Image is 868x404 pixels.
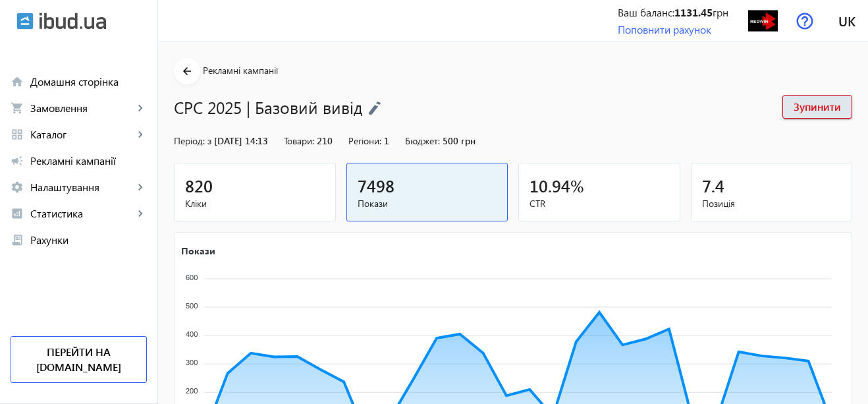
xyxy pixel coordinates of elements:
tspan: 300 [186,359,198,366]
span: uk [838,13,855,29]
img: 3701604f6f35676164798307661227-1f7e7cced2.png [748,6,778,36]
span: 210 [317,134,333,147]
span: Зупинити [794,100,841,114]
mat-icon: keyboard_arrow_right [134,128,147,141]
mat-icon: settings [11,181,24,194]
a: Поповнити рахунок [618,22,711,36]
span: Рекламні кампанії [203,64,278,76]
span: Кліки [185,197,325,210]
b: 1131.45 [674,5,713,19]
mat-icon: analytics [11,207,24,220]
span: Домашня сторінка [30,75,147,88]
span: 7.4 [702,175,724,196]
span: Каталог [30,128,134,141]
img: ibud_text.svg [40,13,106,30]
span: Статистика [30,207,134,220]
mat-icon: home [11,75,24,88]
mat-icon: keyboard_arrow_right [134,181,147,194]
mat-icon: grid_view [11,128,24,141]
div: Ваш баланс: грн [618,5,728,20]
span: Бюджет: [405,134,440,147]
tspan: 400 [186,330,198,338]
img: help.svg [796,13,813,30]
span: Період: з [174,134,211,147]
span: Замовлення [30,101,134,115]
span: Налаштування [30,181,134,194]
span: % [570,175,584,196]
mat-icon: keyboard_arrow_right [134,101,147,115]
tspan: 200 [186,387,198,395]
span: Покази [358,197,497,210]
button: Зупинити [782,95,852,119]
span: Рекламні кампанії [30,154,147,167]
span: Товари: [284,134,314,147]
span: Регіони: [348,134,381,147]
span: 1 [384,134,389,147]
span: Позиція [702,197,842,210]
span: 10.94 [529,175,570,196]
h1: CPC 2025 | Базовий вивід [174,96,769,119]
span: [DATE] 14:13 [214,134,268,147]
mat-icon: keyboard_arrow_right [134,207,147,220]
tspan: 500 [186,302,198,310]
span: 7498 [358,175,394,196]
mat-icon: campaign [11,154,24,167]
img: ibud.svg [16,13,34,30]
a: Перейти на [DOMAIN_NAME] [11,336,147,383]
mat-icon: receipt_long [11,233,24,246]
mat-icon: arrow_back [179,63,196,80]
tspan: 600 [186,274,198,281]
span: 500 грн [443,134,475,147]
span: Рахунки [30,233,147,246]
mat-icon: shopping_cart [11,101,24,115]
span: CTR [529,197,669,210]
text: Покази [181,244,215,256]
span: 820 [185,175,213,196]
